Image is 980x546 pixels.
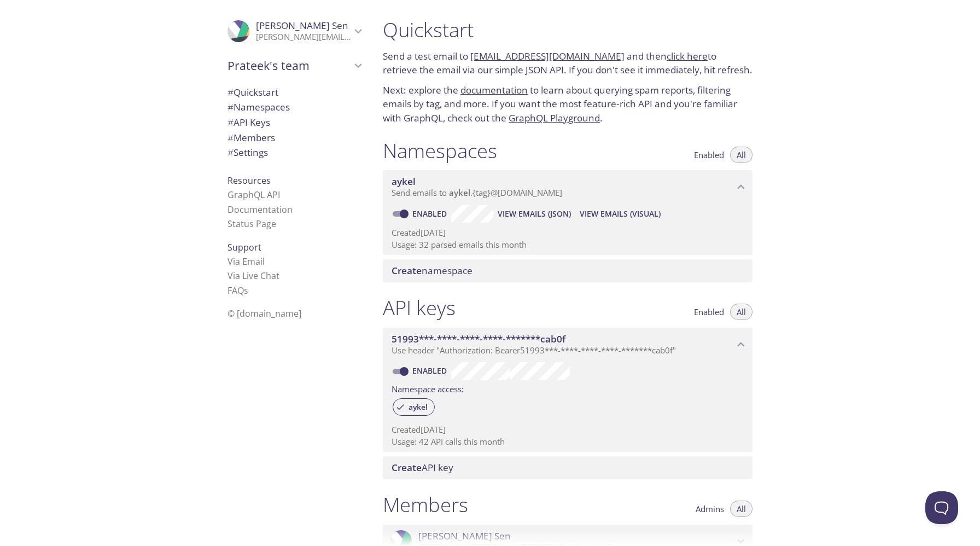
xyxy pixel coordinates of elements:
a: GraphQL API [227,189,280,201]
button: All [730,147,752,163]
p: Created [DATE] [392,424,744,435]
span: aykel [449,187,470,198]
span: Namespaces [227,101,290,113]
span: API Keys [227,116,270,129]
a: documentation [460,84,528,96]
div: Create namespace [383,259,752,282]
div: Create API Key [383,456,752,479]
span: View Emails (Visual) [580,207,661,220]
h1: API keys [383,295,456,320]
span: API key [392,461,453,474]
h1: Namespaces [383,138,497,163]
button: View Emails (JSON) [493,205,575,223]
a: [EMAIL_ADDRESS][DOMAIN_NAME] [470,50,625,62]
span: s [244,284,248,297]
div: Prateek Sen [219,13,370,49]
iframe: Help Scout Beacon - Open [925,491,958,524]
span: aykel [402,402,434,412]
div: aykel [393,398,435,416]
p: Next: explore the to learn about querying spam reports, filtering emails by tag, and more. If you... [383,83,752,125]
span: # [227,131,234,144]
span: # [227,101,234,113]
span: Support [227,241,261,253]
div: Prateek's team [219,51,370,80]
h1: Members [383,492,468,517]
div: API Keys [219,115,370,130]
a: Documentation [227,204,293,216]
div: Team Settings [219,145,370,160]
div: Members [219,130,370,146]
a: GraphQL Playground [509,112,600,124]
a: Enabled [411,365,451,376]
p: Send a test email to and then to retrieve the email via our simple JSON API. If you don't see it ... [383,49,752,77]
span: Quickstart [227,86,278,98]
span: Settings [227,146,268,159]
span: # [227,116,234,129]
div: Quickstart [219,85,370,100]
span: © [DOMAIN_NAME] [227,307,301,320]
button: View Emails (Visual) [575,205,665,223]
span: View Emails (JSON) [498,207,571,220]
h1: Quickstart [383,18,752,42]
a: Enabled [411,208,451,219]
span: Create [392,461,422,474]
label: Namespace access: [392,380,464,396]
button: Enabled [687,147,731,163]
button: All [730,501,752,517]
a: Via Live Chat [227,270,279,282]
a: FAQ [227,284,248,297]
span: namespace [392,264,472,277]
p: [PERSON_NAME][EMAIL_ADDRESS][DOMAIN_NAME] [256,32,351,43]
span: # [227,146,234,159]
a: Via Email [227,255,265,268]
span: Members [227,131,275,144]
div: Namespaces [219,100,370,115]
button: Enabled [687,304,731,320]
span: Resources [227,175,271,187]
p: Usage: 32 parsed emails this month [392,239,744,251]
button: All [730,304,752,320]
a: Status Page [227,218,276,230]
a: click here [667,50,708,62]
span: Send emails to . {tag} @[DOMAIN_NAME] [392,187,562,198]
span: Create [392,264,422,277]
span: Prateek's team [227,58,351,73]
span: [PERSON_NAME] Sen [256,19,348,32]
div: aykel namespace [383,170,752,204]
span: aykel [392,175,416,188]
span: # [227,86,234,98]
p: Usage: 42 API calls this month [392,436,744,448]
button: Admins [689,501,731,517]
p: Created [DATE] [392,227,744,239]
